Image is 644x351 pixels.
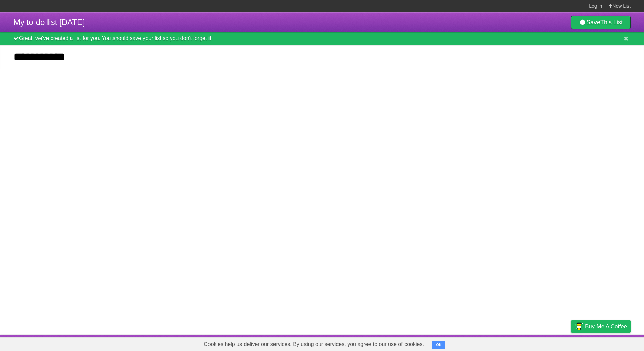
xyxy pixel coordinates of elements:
[571,16,631,29] a: SaveThis List
[197,337,431,351] span: Cookies help us deliver our services. By using our services, you agree to our use of cookies.
[562,336,580,349] a: Privacy
[539,336,554,349] a: Terms
[574,321,583,332] img: Buy me a coffee
[588,336,631,349] a: Suggest a feature
[585,321,627,332] span: Buy me a coffee
[571,320,631,333] a: Buy me a coffee
[504,336,531,349] a: Developers
[432,341,445,349] button: OK
[481,336,495,349] a: About
[600,19,623,26] b: This List
[13,18,85,27] span: My to-do list [DATE]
